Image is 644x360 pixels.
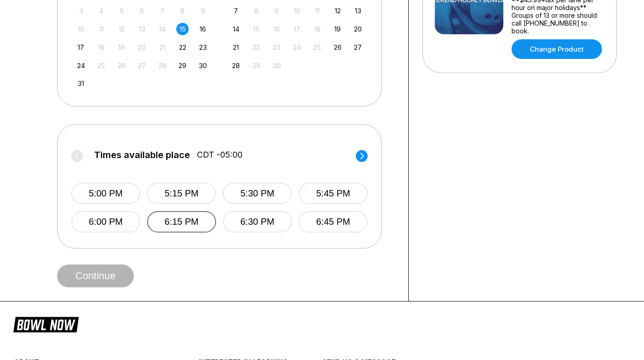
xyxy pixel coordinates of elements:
span: CDT -05:00 [197,150,243,160]
div: Not available Thursday, August 7th, 2025 [156,5,169,17]
button: 5:30 PM [223,183,292,204]
button: 5:00 PM [71,183,140,204]
div: Choose Sunday, August 17th, 2025 [75,41,87,53]
div: Not available Thursday, September 25th, 2025 [311,41,323,53]
div: Not available Saturday, August 9th, 2025 [197,5,209,17]
div: Not available Tuesday, August 5th, 2025 [116,5,128,17]
button: 6:30 PM [223,211,292,233]
div: Not available Wednesday, August 20th, 2025 [136,41,148,53]
div: Choose Saturday, August 16th, 2025 [197,23,209,35]
div: Not available Wednesday, August 27th, 2025 [136,59,148,72]
div: Choose Saturday, August 30th, 2025 [197,59,209,72]
div: Not available Tuesday, September 16th, 2025 [270,23,283,35]
div: Not available Thursday, August 28th, 2025 [156,59,169,72]
div: Choose Friday, September 19th, 2025 [332,23,344,35]
div: Choose Friday, August 29th, 2025 [176,59,189,72]
div: Not available Thursday, August 14th, 2025 [156,23,169,35]
div: Not available Sunday, August 10th, 2025 [75,23,87,35]
div: Choose Friday, September 12th, 2025 [332,5,344,17]
div: Not available Monday, September 8th, 2025 [250,5,263,17]
div: Not available Monday, August 11th, 2025 [95,23,107,35]
div: Not available Tuesday, August 19th, 2025 [116,41,128,53]
div: Not available Wednesday, August 13th, 2025 [136,23,148,35]
div: Choose Sunday, September 28th, 2025 [230,59,242,72]
div: Not available Tuesday, September 9th, 2025 [270,5,283,17]
div: Not available Monday, September 22nd, 2025 [250,41,263,53]
div: Choose Saturday, September 13th, 2025 [352,5,364,17]
div: Not available Tuesday, August 26th, 2025 [116,59,128,72]
span: Times available place [94,150,190,160]
div: Choose Friday, August 22nd, 2025 [176,41,189,53]
div: Not available Tuesday, September 23rd, 2025 [270,41,283,53]
div: Not available Sunday, August 3rd, 2025 [75,5,87,17]
div: Not available Monday, August 18th, 2025 [95,41,107,53]
div: Not available Monday, September 29th, 2025 [250,59,263,72]
div: Choose Saturday, August 23rd, 2025 [197,41,209,53]
div: Choose Sunday, August 24th, 2025 [75,59,87,72]
div: Not available Wednesday, September 24th, 2025 [291,41,303,53]
button: 6:15 PM [147,211,216,233]
div: Choose Saturday, September 27th, 2025 [352,41,364,53]
div: Choose Sunday, September 21st, 2025 [230,41,242,53]
div: Choose Saturday, September 20th, 2025 [352,23,364,35]
div: Not available Tuesday, September 30th, 2025 [270,59,283,72]
div: Not available Wednesday, September 10th, 2025 [291,5,303,17]
a: Change Product [512,39,602,59]
div: Not available Tuesday, August 12th, 2025 [116,23,128,35]
div: Not available Monday, August 25th, 2025 [95,59,107,72]
button: 5:15 PM [147,183,216,204]
div: Not available Thursday, September 18th, 2025 [311,23,323,35]
div: Choose Friday, August 15th, 2025 [176,23,189,35]
div: Not available Friday, August 8th, 2025 [176,5,189,17]
div: Not available Wednesday, September 17th, 2025 [291,23,303,35]
button: 6:00 PM [71,211,140,233]
div: Not available Wednesday, August 6th, 2025 [136,5,148,17]
div: Choose Friday, September 26th, 2025 [332,41,344,53]
div: Choose Sunday, August 31st, 2025 [75,77,87,90]
div: Not available Monday, August 4th, 2025 [95,5,107,17]
div: Not available Monday, September 15th, 2025 [250,23,263,35]
div: Choose Sunday, September 7th, 2025 [230,5,242,17]
div: Choose Sunday, September 14th, 2025 [230,23,242,35]
button: 5:45 PM [299,183,368,204]
div: Not available Thursday, August 21st, 2025 [156,41,169,53]
div: Not available Thursday, September 11th, 2025 [311,5,323,17]
button: 6:45 PM [299,211,368,233]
